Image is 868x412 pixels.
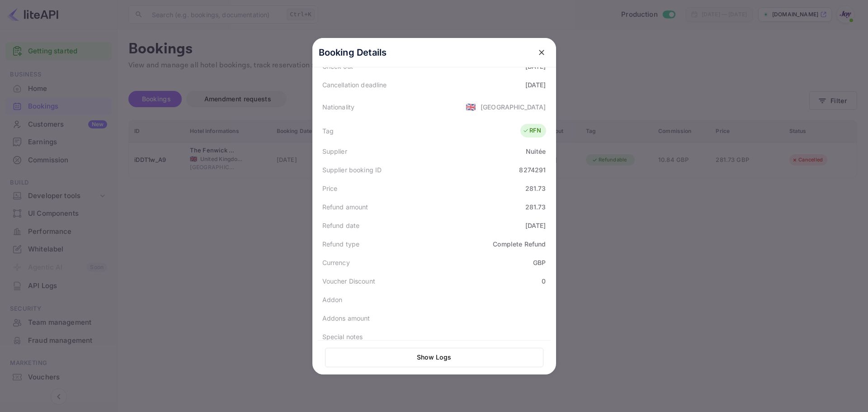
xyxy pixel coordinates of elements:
div: Nationality [322,102,355,112]
div: Addon [322,295,343,304]
div: Refund amount [322,202,368,212]
span: United States [466,99,476,115]
div: RFN [523,126,541,135]
div: [DATE] [525,80,546,90]
div: Nuitée [526,147,546,156]
div: Voucher Discount [322,276,375,286]
div: Complete Refund [493,239,546,249]
div: Tag [322,126,334,136]
div: Supplier booking ID [322,165,382,175]
div: Addons amount [322,313,370,323]
button: Show Logs [325,348,543,367]
p: Booking Details [319,46,387,59]
div: Supplier [322,147,347,156]
div: Refund date [322,221,360,230]
div: 281.73 [525,202,546,212]
button: close [533,44,550,61]
div: GBP [533,258,546,267]
div: [GEOGRAPHIC_DATA] [481,102,546,112]
div: Refund type [322,239,360,249]
div: Currency [322,258,350,267]
div: [DATE] [525,221,546,230]
div: Special notes [322,332,363,341]
div: 8274291 [519,165,546,175]
div: 281.73 [525,184,546,193]
div: 0 [542,276,546,286]
div: Cancellation deadline [322,80,387,90]
div: Price [322,184,338,193]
